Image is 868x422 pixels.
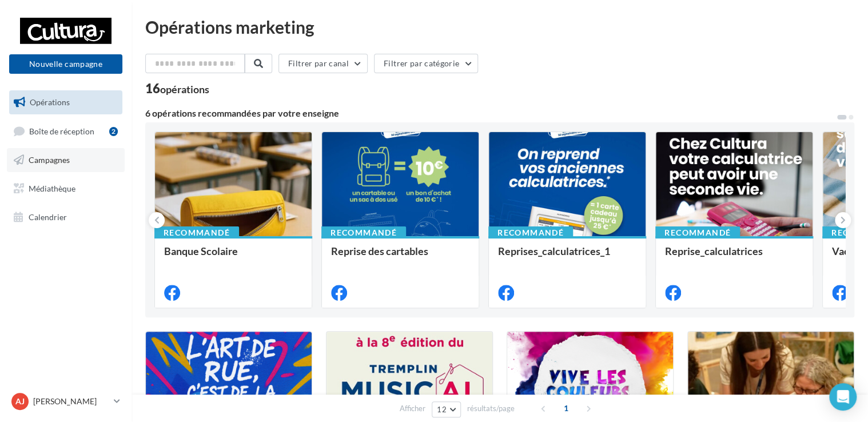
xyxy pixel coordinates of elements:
[7,205,125,229] a: Calendrier
[498,245,610,257] span: Reprises_calculatrices_1
[665,245,763,257] span: Reprise_calculatrices
[488,226,573,239] div: Recommandé
[109,127,118,136] div: 2
[278,54,368,73] button: Filtrer par canal
[7,119,125,144] a: Boîte de réception2
[374,54,478,73] button: Filtrer par catégorie
[29,126,94,136] span: Boîte de réception
[321,226,406,239] div: Recommandé
[7,90,125,114] a: Opérations
[331,245,428,257] span: Reprise des cartables
[154,226,239,239] div: Recommandé
[829,383,857,411] div: Open Intercom Messenger
[655,226,740,239] div: Recommandé
[557,399,575,417] span: 1
[7,148,125,172] a: Campagnes
[30,97,70,107] span: Opérations
[467,403,515,414] span: résultats/page
[7,177,125,201] a: Médiathèque
[164,245,238,257] span: Banque Scolaire
[29,212,67,221] span: Calendrier
[145,18,854,35] div: Opérations marketing
[160,84,209,94] div: opérations
[29,155,70,165] span: Campagnes
[400,403,425,414] span: Afficher
[432,401,461,417] button: 12
[33,396,109,407] p: [PERSON_NAME]
[437,405,447,414] span: 12
[9,391,122,412] a: AJ [PERSON_NAME]
[29,184,75,193] span: Médiathèque
[145,82,209,95] div: 16
[145,109,836,118] div: 6 opérations recommandées par votre enseigne
[9,54,122,74] button: Nouvelle campagne
[15,396,25,407] span: AJ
